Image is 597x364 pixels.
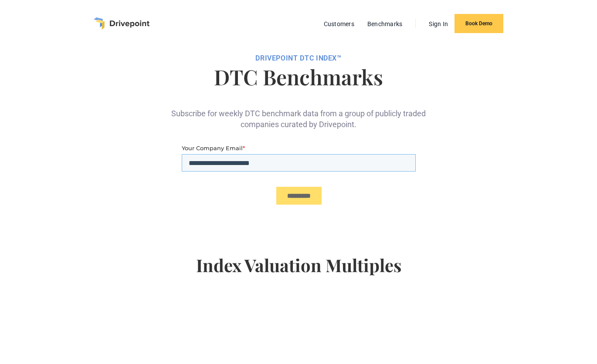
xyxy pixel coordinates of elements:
[94,17,149,30] a: home
[363,18,407,30] a: Benchmarks
[319,18,359,30] a: Customers
[74,255,523,290] h4: Index Valuation Multiples
[424,18,452,30] a: Sign In
[182,144,416,220] iframe: Form 0
[74,54,523,63] div: DRIVEPOiNT DTC Index™
[74,66,523,87] h1: DTC Benchmarks
[168,94,429,130] div: Subscribe for weekly DTC benchmark data from a group of publicly traded companies curated by Driv...
[455,14,503,33] a: Book Demo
